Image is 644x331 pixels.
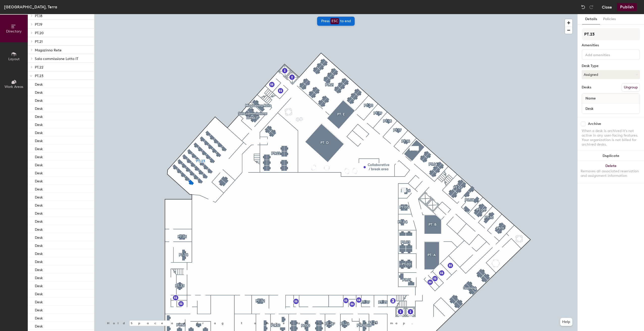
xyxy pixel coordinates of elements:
[622,83,640,92] button: Ungroup
[35,129,43,135] p: Desk
[35,57,78,61] span: Sala commissione Lotto IT
[581,169,641,178] div: Removes all associated reservation and assignment information
[582,14,600,24] button: Details
[35,186,43,191] p: Desk
[35,74,43,78] span: PT.23
[35,89,43,95] p: Desk
[582,43,640,47] div: Amenities
[35,31,44,35] span: PT.20
[35,258,43,264] p: Desk
[588,122,601,126] div: Archive
[583,105,639,112] input: Unnamed desk
[35,121,43,127] p: Desk
[578,161,644,183] button: DeleteRemoves all associated reservation and assignment information
[581,5,586,10] img: Undo
[35,210,43,216] p: Desk
[35,299,43,304] p: Desk
[35,170,43,175] p: Desk
[331,18,339,24] span: ESC
[8,57,20,61] span: Layout
[35,161,43,167] p: Desk
[35,48,62,52] span: Magazinno Rete
[35,274,43,280] p: Desk
[35,145,43,151] p: Desk
[617,3,637,11] button: Publish
[35,234,43,240] p: Desk
[583,94,598,103] span: Name
[35,218,43,224] p: Desk
[6,29,22,34] span: Directory
[582,85,591,89] div: Desks
[35,202,43,208] p: Desk
[35,97,43,103] p: Desk
[35,153,43,159] p: Desk
[35,266,43,272] p: Desk
[35,290,43,296] p: Desk
[4,4,57,10] div: [GEOGRAPHIC_DATA], Terra
[35,14,42,18] span: PT.18
[560,318,572,326] button: Help
[35,178,43,183] p: Desk
[35,226,43,232] p: Desk
[584,51,630,57] input: Add amenities
[582,64,640,68] div: Desk Type
[35,315,43,320] p: Desk
[578,151,644,161] button: Duplicate
[35,113,43,119] p: Desk
[602,3,612,11] button: Close
[35,105,43,111] p: Desk
[35,282,43,288] p: Desk
[35,194,43,200] p: Desk
[35,65,43,70] span: PT.22
[600,14,619,24] button: Policies
[35,137,43,143] p: Desk
[5,85,23,89] span: Work Areas
[582,70,640,79] button: Assigned
[589,5,594,10] img: Redo
[35,323,43,328] p: Desk
[35,22,42,27] span: PT.19
[35,81,43,87] p: Desk
[35,307,43,312] p: Desk
[35,242,43,248] p: Desk
[35,40,43,44] span: PT.21
[317,17,355,26] div: Press to end
[582,129,640,147] div: When a desk is archived it's not active in any user-facing features. Your organization is not bil...
[35,250,43,256] p: Desk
